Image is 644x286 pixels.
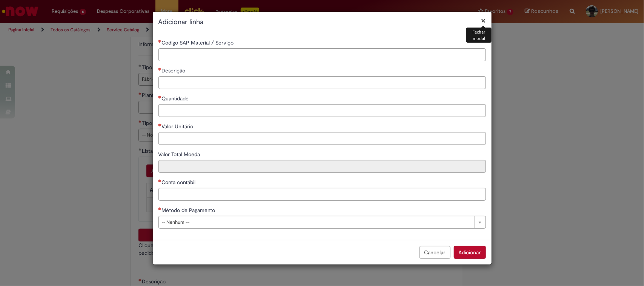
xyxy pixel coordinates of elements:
span: Necessários [158,68,162,71]
span: Valor Unitário [162,123,195,130]
input: Valor Unitário [158,132,486,145]
span: Necessários [158,207,162,210]
span: Necessários [158,95,162,98]
button: Fechar modal [481,17,486,25]
span: Descrição [162,67,187,74]
input: Conta contábil [158,188,486,201]
span: Somente leitura - Valor Total Moeda [158,151,202,158]
span: Quantidade [162,95,191,102]
div: Fechar modal [466,28,491,43]
input: Descrição [158,76,486,89]
button: Cancelar [420,246,450,259]
button: Adicionar [454,246,486,259]
span: Necessários [158,179,162,182]
span: Método de Pagamento [162,207,217,214]
input: Valor Total Moeda [158,160,486,173]
input: Código SAP Material / Serviço [158,48,486,61]
span: -- Nenhum -- [162,216,470,228]
span: Necessários [158,40,162,43]
input: Quantidade [158,104,486,117]
span: Necessários [158,123,162,126]
span: Código SAP Material / Serviço [162,39,235,46]
h2: Adicionar linha [158,17,486,27]
span: Conta contábil [162,179,197,186]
